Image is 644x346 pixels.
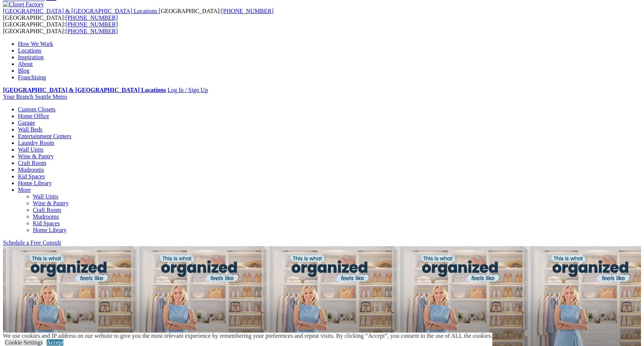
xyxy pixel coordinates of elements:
a: Kid Spaces [18,173,45,180]
a: Entertainment Centers [18,133,72,139]
a: Custom Closets [18,106,56,112]
a: Schedule a Free Consult (opens a dropdown menu) [3,239,61,246]
div: We use cookies and IP address on our website to give you the most relevant experience by remember... [3,333,492,339]
span: [GEOGRAPHIC_DATA] & [GEOGRAPHIC_DATA] Locations [3,8,157,14]
a: Accept [47,339,63,346]
a: Wine & Pantry [18,153,54,159]
a: Your Branch Seattle Metro [3,93,67,100]
a: Garage [18,120,35,126]
a: Locations [18,47,41,54]
img: Closet Factory [3,1,44,8]
a: How We Work [18,41,53,47]
a: Mudrooms [18,166,44,173]
a: Inspiration [18,54,44,60]
a: Home Library [18,180,52,186]
a: Cookie Settings [5,339,43,346]
span: Seattle Metro [35,93,67,100]
a: Craft Room [33,207,61,213]
a: Blog [18,67,29,74]
a: Home Office [18,113,49,119]
a: Wall Units [33,193,58,200]
a: [PHONE_NUMBER] [66,28,118,34]
a: [PHONE_NUMBER] [66,15,118,21]
a: Laundry Room [18,140,54,146]
span: Your Branch [3,93,33,100]
a: Wall Units [18,146,43,153]
a: About [18,61,33,67]
span: [GEOGRAPHIC_DATA]: [GEOGRAPHIC_DATA]: [3,21,118,34]
a: [GEOGRAPHIC_DATA] & [GEOGRAPHIC_DATA] Locations [3,87,166,93]
a: More menu text will display only on big screen [18,187,31,193]
a: Craft Room [18,160,46,166]
a: Wine & Pantry [33,200,69,206]
a: Log In / Sign Up [167,87,208,93]
a: Franchising [18,74,46,80]
span: [GEOGRAPHIC_DATA]: [GEOGRAPHIC_DATA]: [3,8,274,21]
a: Kid Spaces [33,220,60,226]
a: [PHONE_NUMBER] [221,8,273,14]
a: Mudrooms [33,213,59,220]
a: [GEOGRAPHIC_DATA] & [GEOGRAPHIC_DATA] Locations [3,8,159,14]
a: Home Library [33,227,67,233]
a: Wall Beds [18,126,42,133]
a: [PHONE_NUMBER] [66,21,118,28]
